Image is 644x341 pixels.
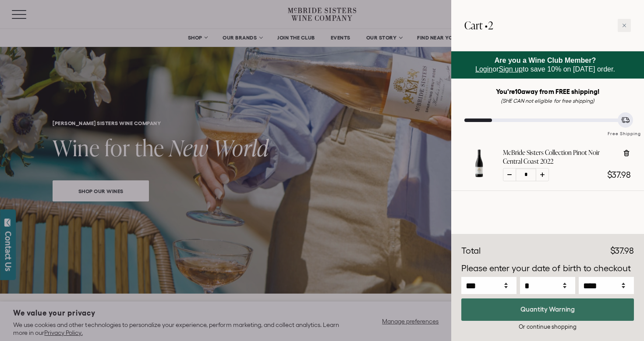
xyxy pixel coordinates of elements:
span: or to save 10% on [DATE] order. [475,57,615,73]
span: 2 [488,18,493,32]
span: $37.98 [607,170,631,179]
h2: Cart • [464,13,493,38]
strong: You're away from FREE shipping! [496,88,599,95]
div: Free Shipping [605,122,644,137]
div: Or continue shopping [461,323,634,331]
a: Sign up [499,65,523,73]
div: Total [461,244,481,258]
button: Quantity Warning [461,298,634,321]
p: Please enter your date of birth to checkout [461,262,634,275]
a: Login [475,65,492,73]
a: McBride Sisters Collection Pinot Noir Central Coast 2022 [503,148,616,166]
em: (SHE CAN not eligible for free shipping) [501,98,594,104]
a: McBride Sisters Collection Pinot Noir Central Coast 2022 [464,170,494,180]
span: $37.98 [610,246,634,255]
strong: Are you a Wine Club Member? [495,57,596,64]
span: 10 [515,88,521,95]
